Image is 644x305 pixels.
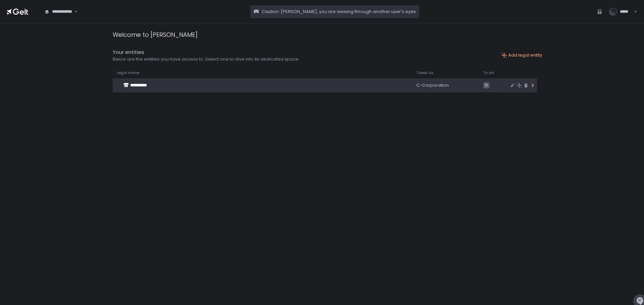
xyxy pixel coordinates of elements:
button: Add legal entity [501,52,542,58]
span: To do [483,70,494,75]
input: Search for option [73,8,74,15]
span: Legal name [117,70,139,75]
div: Search for option [40,5,78,19]
span: Caution: [PERSON_NAME], you are viewing through another user's eyes [262,9,416,15]
div: Below are the entities you have access to. Select one to dive into its dedicated space. [113,56,300,62]
div: C-Corporation [416,82,475,88]
div: Welcome to [PERSON_NAME] [113,30,198,39]
span: Taxed as [416,70,434,75]
div: Your entities [113,49,300,56]
span: 0 [483,82,489,88]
